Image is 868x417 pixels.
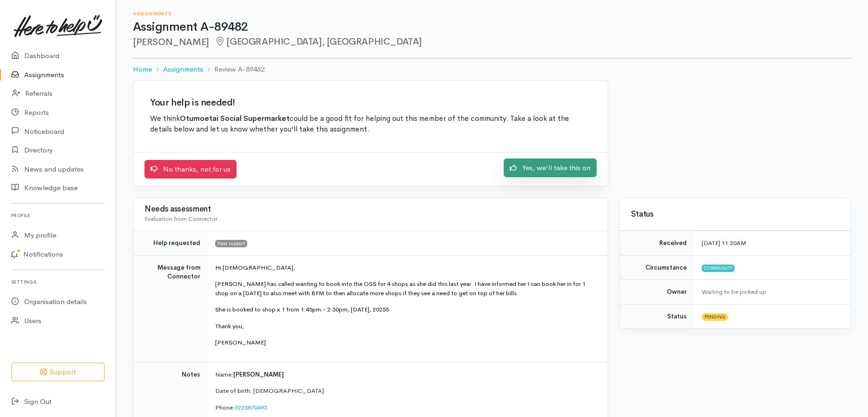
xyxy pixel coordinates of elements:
[215,338,266,346] span: [PERSON_NAME]
[702,287,840,297] div: Waiting to be picked up
[215,36,422,47] span: [GEOGRAPHIC_DATA], [GEOGRAPHIC_DATA]
[215,370,597,379] p: Name:
[215,305,389,313] font: 5
[145,205,597,214] h3: Needs assessment
[150,98,591,108] h2: Your help is needed!
[215,322,244,330] span: Thank you,
[620,280,694,304] td: Owner
[145,160,237,179] a: No thanks, not for us
[235,404,267,411] a: 0225870493
[133,37,851,47] h2: [PERSON_NAME]
[215,264,295,271] font: Hi [DEMOGRAPHIC_DATA],
[233,371,284,378] span: [PERSON_NAME]
[11,276,105,288] h6: Settings
[215,386,597,396] p: Date of birth: [DEMOGRAPHIC_DATA]
[133,64,152,75] a: Home
[215,240,247,247] span: Food support
[386,305,389,313] span: 5
[133,255,208,362] td: Message from Connector
[215,280,585,297] font: [PERSON_NAME] has called wanting to book into the OSS for 4 shops as she did this last year. I ha...
[215,305,382,313] span: She is booked to shop x 1 from 1:45pm - 2:30pm, [DATE], 202
[631,210,840,219] h3: Status
[133,20,851,34] h1: Assignment A-89482
[180,114,289,123] b: Otumoetai Social Supermarket
[133,11,851,16] h6: Assignments
[133,59,851,80] nav: breadcrumb
[620,255,694,280] td: Circumstance
[702,313,728,321] span: Pending
[702,265,735,272] span: Community
[504,159,597,178] a: Yes, we'll take this on
[620,304,694,328] td: Status
[150,113,591,135] p: We think could be a good fit for helping out this member of the community. Take a look at the det...
[133,231,208,256] td: Help requested
[620,231,694,256] td: Received
[163,64,203,75] a: Assignments
[11,363,105,382] button: Support
[702,239,746,247] time: [DATE] 11:20AM
[145,215,217,223] span: Evaluation from Connector
[203,64,264,75] li: Review A-89482
[11,209,105,222] h6: Profile
[215,403,597,412] p: Phone:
